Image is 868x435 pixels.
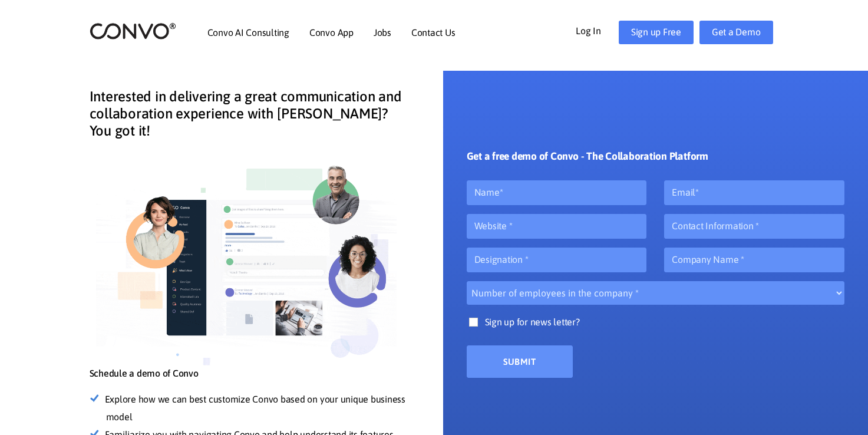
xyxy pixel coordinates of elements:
[411,28,456,37] a: Contact Us
[106,391,408,426] li: Explore how we can best customize Convo based on your unique business model
[664,214,844,239] input: Contact Information *
[374,28,391,37] a: Jobs
[90,88,408,148] h4: Interested in delivering a great communication and collaboration experience with [PERSON_NAME]? Y...
[467,150,708,172] h3: Get a free demo of Convo - The Collaboration Platform
[90,22,176,40] img: logo_2.png
[619,21,694,44] a: Sign up Free
[467,214,647,239] input: Website *
[467,248,647,272] input: Designation *
[90,151,408,368] img: getademo-left-img.png
[699,21,773,44] a: Get a Demo
[576,21,619,39] a: Log In
[664,248,844,272] input: Company Name *
[467,314,845,343] label: Sign up for news letter?
[664,180,844,205] input: Email*
[90,368,408,388] h4: Schedule a demo of Convo
[467,180,647,205] input: Name*
[467,345,573,378] input: Submit
[207,28,289,37] a: Convo AI Consulting
[309,28,354,37] a: Convo App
